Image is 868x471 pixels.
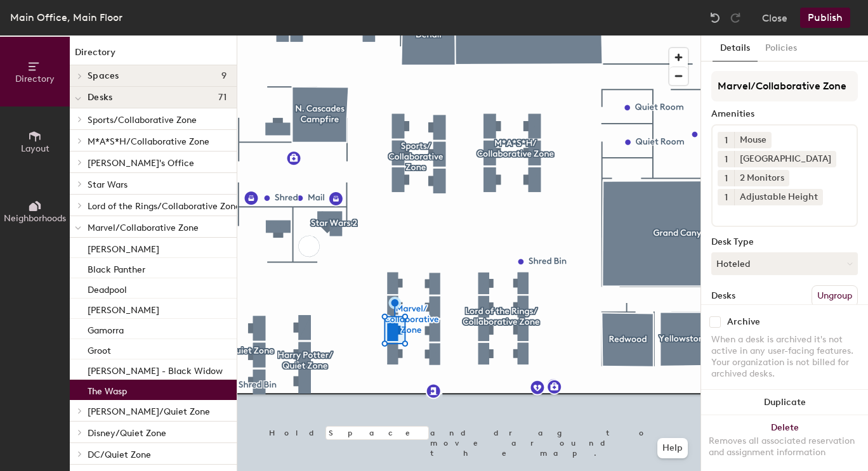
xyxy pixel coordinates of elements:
button: Hoteled [711,252,858,275]
button: DeleteRemoves all associated reservation and assignment information [701,415,868,471]
span: Layout [21,143,49,154]
div: [GEOGRAPHIC_DATA] [734,151,836,167]
button: Details [713,35,758,61]
span: 1 [725,153,728,166]
p: [PERSON_NAME] [88,301,159,316]
p: [PERSON_NAME] [88,240,159,255]
p: The Wasp [88,382,127,397]
div: Desk Type [711,237,858,247]
button: Ungroup [812,285,858,307]
span: Star Wars [88,179,128,190]
button: 1 [718,170,734,186]
button: 1 [718,189,734,205]
span: Marvel/Collaborative Zone [88,223,199,233]
button: Publish [800,8,850,28]
div: Desks [711,291,735,301]
button: Help [657,438,688,458]
p: [PERSON_NAME] - Black Widow [88,362,223,377]
div: Adjustable Height [734,189,823,205]
span: [PERSON_NAME]/Quiet Zone [88,406,210,417]
span: 1 [725,191,728,204]
div: Amenities [711,109,858,119]
div: Archive [727,317,760,327]
span: Neighborhoods [4,213,66,224]
div: Removes all associated reservation and assignment information [709,436,860,458]
div: 2 Monitors [734,170,789,186]
div: Mouse [734,132,772,148]
span: Directory [15,74,55,84]
span: Spaces [88,71,119,81]
button: Policies [758,35,805,61]
p: Groot [88,342,111,356]
img: Redo [729,11,742,24]
p: Deadpool [88,281,127,295]
span: 1 [725,134,728,147]
span: Disney/Quiet Zone [88,428,166,439]
span: Lord of the Rings/Collaborative Zone [88,201,240,212]
h1: Directory [70,46,237,65]
button: 1 [718,132,734,148]
div: Main Office, Main Floor [10,10,122,25]
img: Undo [709,11,721,24]
p: Gamorra [88,321,124,336]
span: 9 [221,71,227,81]
span: 71 [218,93,227,103]
button: 1 [718,151,734,167]
p: Black Panther [88,261,145,275]
span: 1 [725,172,728,185]
span: [PERSON_NAME]'s Office [88,158,194,169]
span: Desks [88,93,112,103]
span: M*A*S*H/Collaborative Zone [88,136,209,147]
button: Close [762,8,787,28]
div: When a desk is archived it's not active in any user-facing features. Your organization is not bil... [711,334,858,380]
span: Sports/Collaborative Zone [88,115,197,126]
span: DC/Quiet Zone [88,449,151,460]
button: Duplicate [701,390,868,415]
